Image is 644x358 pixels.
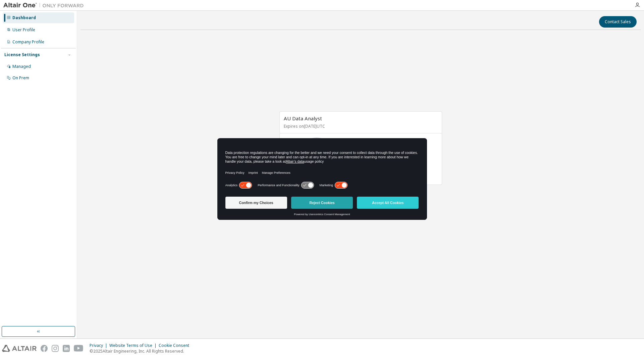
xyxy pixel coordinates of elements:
[3,2,87,9] img: Altair One
[12,75,29,81] div: On Prem
[159,343,193,348] div: Cookie Consent
[90,343,109,348] div: Privacy
[284,115,322,122] span: AU Data Analyst
[12,39,44,45] div: Company Profile
[12,15,36,21] div: Dashboard
[109,343,159,348] div: Website Terms of Use
[284,123,436,129] p: Expires on [DATE] UTC
[90,348,193,354] p: © 2025 Altair Engineering, Inc. All Rights Reserved.
[599,16,637,28] button: Contact Sales
[12,64,31,69] div: Managed
[74,345,84,352] img: youtube.svg
[12,27,35,33] div: User Profile
[52,345,59,352] img: instagram.svg
[2,345,37,352] img: altair_logo.svg
[41,345,48,352] img: facebook.svg
[4,52,40,57] div: License Settings
[63,345,70,352] img: linkedin.svg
